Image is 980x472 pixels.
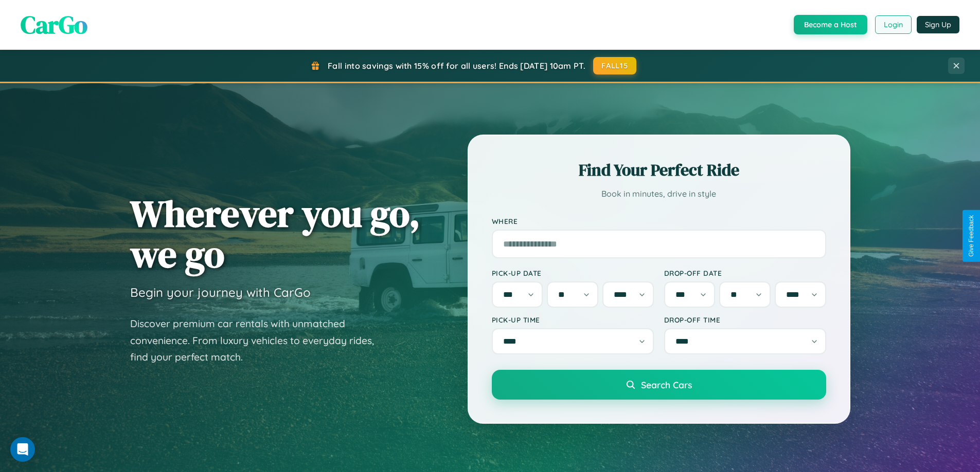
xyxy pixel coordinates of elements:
label: Pick-up Date [492,269,654,277]
span: Fall into savings with 15% off for all users! Ends [DATE] 10am PT. [328,61,585,71]
button: Become a Host [794,15,867,34]
label: Drop-off Time [664,315,826,324]
button: Login [875,15,912,34]
span: CarGo [21,8,87,42]
label: Pick-up Time [492,315,654,324]
div: Open Intercom Messenger [10,437,35,462]
p: Book in minutes, drive in style [492,186,826,201]
span: Search Cars [641,379,692,390]
button: Search Cars [492,370,826,400]
h3: Begin your journey with CarGo [130,285,311,300]
label: Drop-off Date [664,269,826,277]
button: FALL15 [593,57,636,74]
div: Give Feedback [968,215,975,257]
p: Discover premium car rentals with unmatched convenience. From luxury vehicles to everyday rides, ... [130,315,387,366]
h1: Wherever you go, we go [130,193,420,274]
button: Sign Up [917,16,959,33]
h2: Find Your Perfect Ride [492,159,826,181]
label: Where [492,217,826,225]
